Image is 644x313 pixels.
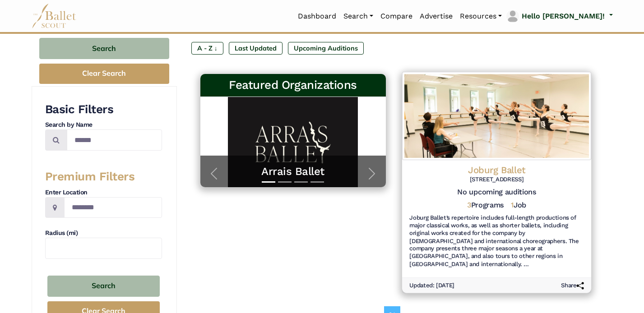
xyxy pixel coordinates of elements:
[45,188,162,197] h4: Enter Location
[456,7,505,26] a: Resources
[506,10,519,23] img: profile picture
[262,177,275,187] button: Slide 1
[402,72,591,161] img: Logo
[409,188,584,197] h5: No upcoming auditions
[47,276,160,297] button: Search
[45,102,162,117] h3: Basic Filters
[409,214,584,269] h6: Joburg Ballet’s repertoire includes full-length productions of major classical works, as well as ...
[377,7,416,26] a: Compare
[39,38,169,59] button: Search
[505,9,612,23] a: profile picture Hello [PERSON_NAME]!
[67,129,162,151] input: Search by names...
[39,64,169,84] button: Clear Search
[511,201,514,209] span: 1
[409,176,584,184] h6: [STREET_ADDRESS]
[340,7,377,26] a: Search
[467,201,503,210] h5: Programs
[45,229,162,238] h4: Radius (mi)
[229,42,283,55] label: Last Updated
[310,177,324,187] button: Slide 4
[467,201,471,209] span: 3
[409,282,454,290] h6: Updated: [DATE]
[288,42,364,55] label: Upcoming Auditions
[191,42,223,55] label: A - Z ↓
[45,120,162,129] h4: Search by Name
[278,177,292,187] button: Slide 2
[294,177,308,187] button: Slide 3
[511,201,526,210] h5: Job
[208,78,379,93] h3: Featured Organizations
[416,7,456,26] a: Advertise
[561,282,584,290] h6: Share
[409,164,584,176] h4: Joburg Ballet
[294,7,340,26] a: Dashboard
[45,169,162,184] h3: Premium Filters
[209,165,377,179] a: Arrais Ballet
[64,197,162,218] input: Location
[522,10,605,22] p: Hello [PERSON_NAME]!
